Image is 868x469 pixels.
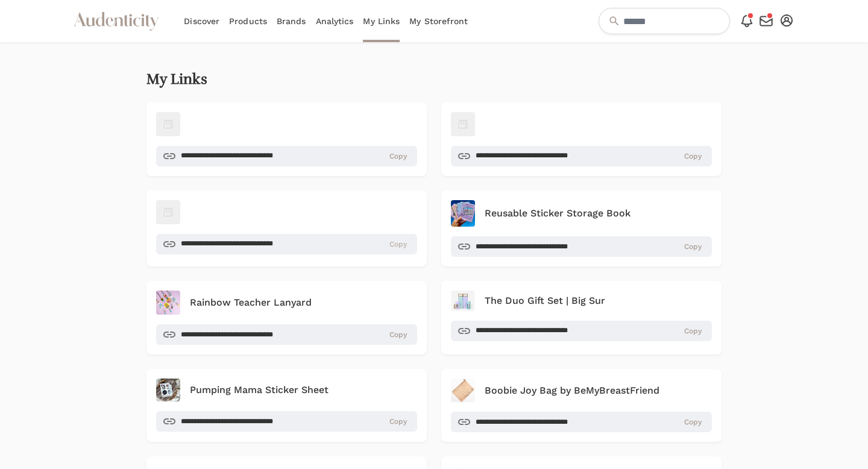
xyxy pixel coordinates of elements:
[451,291,712,310] a: The Duo Gift Set | Big Sur The Duo Gift Set | Big Sur
[156,379,180,401] img: Pumping Mama Sticker Sheet
[389,151,407,161] span: Copy
[451,200,712,227] a: Reusable Sticker Storage Book Reusable Sticker Storage Book
[156,291,180,315] img: Rainbow Teacher Lanyard
[322,414,410,429] button: Copy
[322,327,410,342] button: Copy
[451,112,475,136] img: list_item_placeholder-968d33991bb0d911f06bcafebc4080d1ca9563265d44b4091f2de1b4f9a25386.svg
[156,379,417,401] a: Pumping Mama Sticker Sheet Pumping Mama Sticker Sheet
[190,295,312,310] h4: Rainbow Teacher Lanyard
[684,151,702,161] span: Copy
[156,112,180,136] img: list_item_placeholder-968d33991bb0d911f06bcafebc4080d1ca9563265d44b4091f2de1b4f9a25386.svg
[684,242,702,251] span: Copy
[485,206,631,221] h4: Reusable Sticker Storage Book
[684,417,702,427] span: Copy
[617,414,705,430] button: Copy
[451,200,475,227] img: Reusable Sticker Storage Book
[617,239,705,254] button: Copy
[389,239,407,249] span: Copy
[485,294,605,308] h4: The Duo Gift Set | Big Sur
[451,379,475,402] img: Boobie Joy Bag by BeMyBreastFriend
[451,379,712,402] a: Boobie Joy Bag by BeMyBreastFriend Boobie Joy Bag by BeMyBreastFriend
[156,200,180,224] img: list_item_placeholder-968d33991bb0d911f06bcafebc4080d1ca9563265d44b4091f2de1b4f9a25386.svg
[146,71,207,88] h2: My Links
[389,417,407,426] span: Copy
[617,323,705,339] button: Copy
[322,236,410,252] button: Copy
[485,383,659,398] h4: Boobie Joy Bag by BeMyBreastFriend
[322,148,410,164] button: Copy
[389,330,407,339] span: Copy
[684,326,702,336] span: Copy
[617,148,705,164] button: Copy
[451,291,475,310] img: The Duo Gift Set | Big Sur
[156,291,417,315] a: Rainbow Teacher Lanyard Rainbow Teacher Lanyard
[190,383,329,397] h4: Pumping Mama Sticker Sheet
